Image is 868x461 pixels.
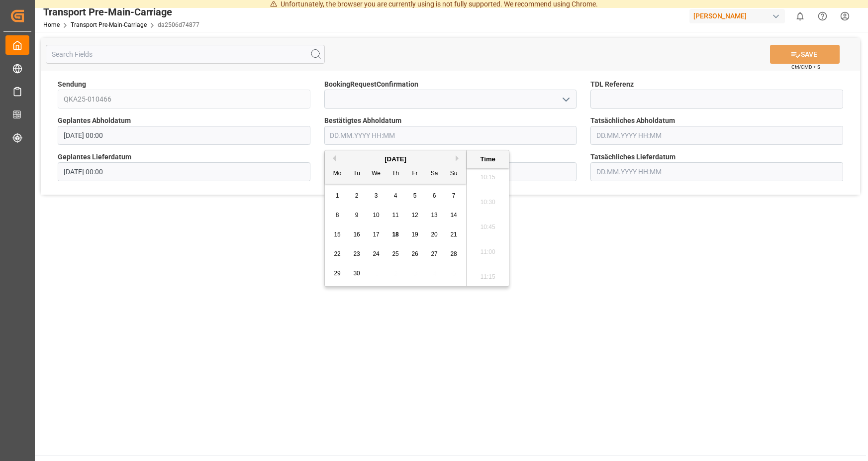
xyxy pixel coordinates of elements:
[770,45,840,64] button: SAVE
[433,192,436,199] span: 6
[331,267,344,280] div: Choose Monday, September 29th, 2025
[448,248,460,260] div: Choose Sunday, September 28th, 2025
[324,126,577,145] input: DD.MM.YYYY HH:MM
[331,209,344,222] div: Choose Monday, September 8th, 2025
[351,229,363,241] div: Choose Tuesday, September 16th, 2025
[351,267,363,280] div: Choose Tuesday, September 30th, 2025
[331,190,344,202] div: Choose Monday, September 1st, 2025
[370,229,383,241] div: Choose Wednesday, September 17th, 2025
[373,212,379,219] span: 10
[58,152,131,162] span: Geplantes Lieferdatum
[353,231,360,238] span: 16
[334,250,340,257] span: 22
[373,250,379,257] span: 24
[58,126,310,145] input: DD.MM.YYYY HH:MM
[58,115,131,126] span: Geplantes Abholdatum
[331,168,344,180] div: Mo
[334,270,340,277] span: 29
[431,212,437,219] span: 13
[370,248,383,260] div: Choose Wednesday, September 24th, 2025
[428,168,441,180] div: Sa
[409,190,421,202] div: Choose Friday, September 5th, 2025
[394,192,397,199] span: 4
[448,190,460,202] div: Choose Sunday, September 7th, 2025
[409,229,421,241] div: Choose Friday, September 19th, 2025
[791,63,820,71] span: Ctrl/CMD + S
[355,212,359,219] span: 9
[590,162,843,181] input: DD.MM.YYYY HH:MM
[428,229,441,241] div: Choose Saturday, September 20th, 2025
[409,248,421,260] div: Choose Friday, September 26th, 2025
[370,168,383,180] div: We
[43,21,60,28] a: Home
[43,4,199,19] div: Transport Pre-Main-Carriage
[336,212,339,219] span: 8
[590,152,675,162] span: Tatsächliches Lieferdatum
[413,192,417,199] span: 5
[330,155,336,161] button: Previous Month
[370,190,383,202] div: Choose Wednesday, September 3rd, 2025
[452,192,456,199] span: 7
[428,248,441,260] div: Choose Saturday, September 27th, 2025
[58,79,86,90] span: Sendung
[389,229,402,241] div: Choose Thursday, September 18th, 2025
[409,168,421,180] div: Fr
[590,126,843,145] input: DD.MM.YYYY HH:MM
[353,270,360,277] span: 30
[469,154,506,164] div: Time
[558,92,573,107] button: open menu
[331,248,344,260] div: Choose Monday, September 22nd, 2025
[428,190,441,202] div: Choose Saturday, September 6th, 2025
[590,115,675,126] span: Tatsächliches Abholdatum
[428,209,441,222] div: Choose Saturday, September 13th, 2025
[689,6,789,25] button: [PERSON_NAME]
[450,250,457,257] span: 28
[328,186,464,283] div: month 2025-09
[331,229,344,241] div: Choose Monday, September 15th, 2025
[811,5,834,27] button: Help Center
[389,168,402,180] div: Th
[448,168,460,180] div: Su
[411,250,418,257] span: 26
[351,190,363,202] div: Choose Tuesday, September 2nd, 2025
[336,192,339,199] span: 1
[411,231,418,238] span: 19
[351,168,363,180] div: Tu
[409,209,421,222] div: Choose Friday, September 12th, 2025
[431,250,437,257] span: 27
[375,192,378,199] span: 3
[324,115,401,126] span: Bestätigtes Abholdatum
[450,212,457,219] span: 14
[389,209,402,222] div: Choose Thursday, September 11th, 2025
[789,5,811,27] button: show 0 new notifications
[46,45,325,64] input: Search Fields
[71,21,147,28] a: Transport Pre-Main-Carriage
[411,212,418,219] span: 12
[590,79,634,90] span: TDL Referenz
[448,229,460,241] div: Choose Sunday, September 21st, 2025
[450,231,457,238] span: 21
[325,154,466,164] div: [DATE]
[389,248,402,260] div: Choose Thursday, September 25th, 2025
[431,231,437,238] span: 20
[353,250,360,257] span: 23
[448,209,460,222] div: Choose Sunday, September 14th, 2025
[373,231,379,238] span: 17
[456,155,462,161] button: Next Month
[389,190,402,202] div: Choose Thursday, September 4th, 2025
[324,79,418,90] span: BookingRequestConfirmation
[334,231,340,238] span: 15
[351,209,363,222] div: Choose Tuesday, September 9th, 2025
[392,250,398,257] span: 25
[355,192,359,199] span: 2
[58,162,310,181] input: DD.MM.YYYY HH:MM
[370,209,383,222] div: Choose Wednesday, September 10th, 2025
[392,212,398,219] span: 11
[392,231,398,238] span: 18
[689,9,785,23] div: [PERSON_NAME]
[351,248,363,260] div: Choose Tuesday, September 23rd, 2025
